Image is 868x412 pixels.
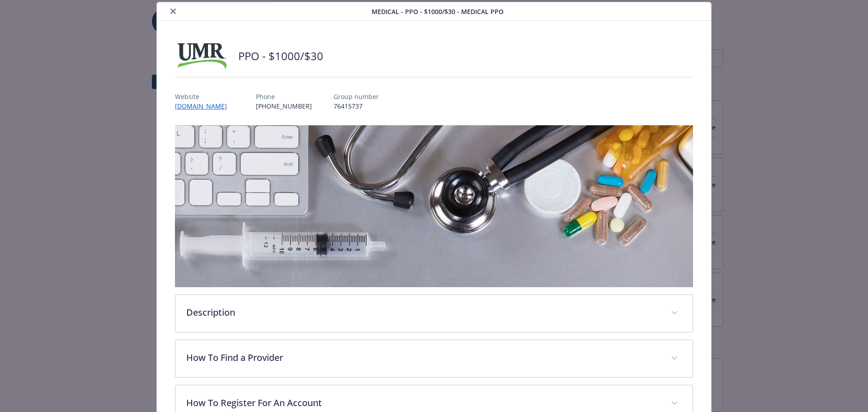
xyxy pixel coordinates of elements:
[175,295,693,332] div: Description
[256,92,312,101] p: Phone
[186,396,660,410] p: How To Register For An Account
[175,102,234,110] a: [DOMAIN_NAME]
[334,101,379,111] p: 76415737
[175,43,229,70] img: UMR
[238,48,323,64] h2: PPO - $1000/$30
[186,306,660,319] p: Description
[186,351,660,365] p: How To Find a Provider
[175,125,693,287] img: banner
[168,6,179,17] button: close
[256,101,312,111] p: [PHONE_NUMBER]
[175,92,234,101] p: Website
[372,7,504,16] span: Medical - PPO - $1000/$30 - Medical PPO
[334,92,379,101] p: Group number
[175,340,693,377] div: How To Find a Provider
